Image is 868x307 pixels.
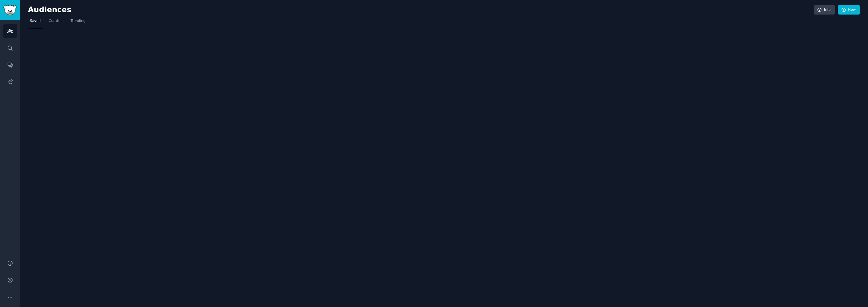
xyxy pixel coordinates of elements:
[28,5,814,15] h2: Audiences
[30,19,41,24] span: Saved
[47,17,65,28] a: Curated
[28,17,43,28] a: Saved
[814,5,835,15] a: Info
[49,19,63,24] span: Curated
[3,5,17,15] img: GummySearch logo
[838,5,860,15] a: New
[71,19,85,24] span: Trending
[69,17,87,28] a: Trending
